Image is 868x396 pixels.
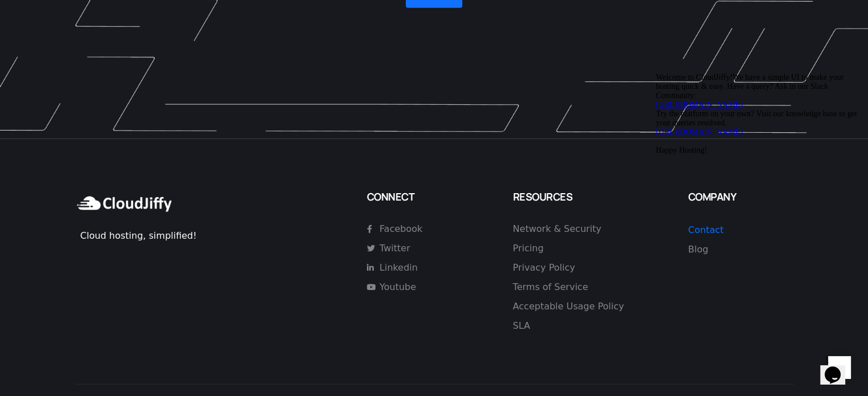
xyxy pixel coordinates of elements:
a: Facebook [367,222,467,236]
span: SLA [513,319,530,333]
h4: RESOURCES [513,190,677,203]
a: Network & Security [513,222,668,236]
span: Twitter [377,242,410,255]
span: Pricing [513,242,544,255]
a: SLA [513,319,668,333]
span: Acceptable Usage Policy [513,300,624,313]
a: Acceptable Usage Policy [513,300,668,313]
iframe: chat widget [651,68,857,345]
a: Terms of Service [513,280,668,294]
span: Facebook [377,222,422,236]
span: Privacy Policy [513,261,575,275]
span: Linkedin [377,261,418,275]
a: Twitter [367,242,467,255]
span: Terms of Service [513,280,588,294]
span: Youtube [377,280,416,294]
iframe: chat widget [820,350,857,385]
div: Cloud hosting, simplified! [80,229,356,243]
div: Welcome to CloudJiffy!We have a simple UI to make your hosting quick & easy. Have a query? Ask in... [5,5,210,87]
span: Welcome to CloudJiffy!We have a simple UI to make your hosting quick & easy. Have a query? Ask in... [5,5,206,86]
a: Pricing [513,242,668,255]
a: Privacy Policy [513,261,668,275]
span: Network & Security [513,222,601,236]
a: Linkedin [367,261,467,275]
a: Youtube [367,280,467,294]
a: [URL][DOMAIN_NAME] [5,32,91,40]
h4: CONNECT [367,190,502,203]
a: [URL][DOMAIN_NAME] [5,59,91,68]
